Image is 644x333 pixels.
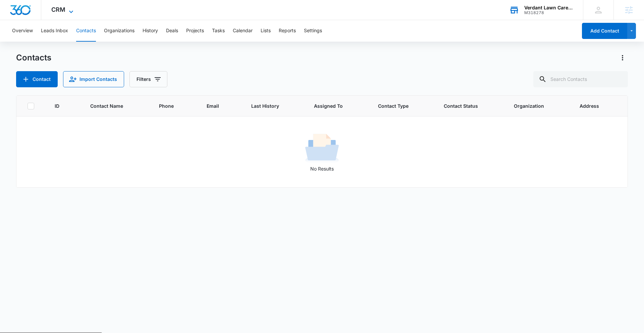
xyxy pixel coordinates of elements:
[17,17,74,23] div: Domain: [DOMAIN_NAME]
[41,20,68,42] button: Leads Inbox
[17,165,627,172] p: No Results
[143,20,158,42] button: History
[129,71,167,87] button: Filters
[11,17,16,23] img: website_grey.svg
[25,40,60,44] div: Domain Overview
[19,11,33,16] div: v 4.0.25
[582,23,627,39] button: Add Contact
[51,6,65,13] span: CRM
[63,71,124,87] button: Import Contacts
[524,5,573,10] div: account name
[514,102,553,109] span: Organization
[186,20,204,42] button: Projects
[74,40,113,44] div: Keywords by Traffic
[16,71,58,87] button: Add Contact
[55,102,64,109] span: ID
[378,102,418,109] span: Contact Type
[18,39,23,44] img: tab_domain_overview_orange.svg
[166,20,178,42] button: Deals
[251,102,288,109] span: Last History
[104,20,135,42] button: Organizations
[16,53,51,63] h1: Contacts
[580,102,607,109] span: Address
[524,10,573,15] div: account id
[314,102,352,109] span: Assigned To
[261,20,271,42] button: Lists
[444,102,488,109] span: Contact Status
[90,102,133,109] span: Contact Name
[159,102,181,109] span: Phone
[12,20,33,42] button: Overview
[212,20,225,42] button: Tasks
[279,20,296,42] button: Reports
[67,39,72,44] img: tab_keywords_by_traffic_grey.svg
[617,52,628,63] button: Actions
[11,11,16,16] img: logo_orange.svg
[233,20,253,42] button: Calendar
[533,71,628,87] input: Search Contacts
[305,132,339,165] img: No Results
[76,20,96,42] button: Contacts
[207,102,225,109] span: Email
[304,20,322,42] button: Settings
